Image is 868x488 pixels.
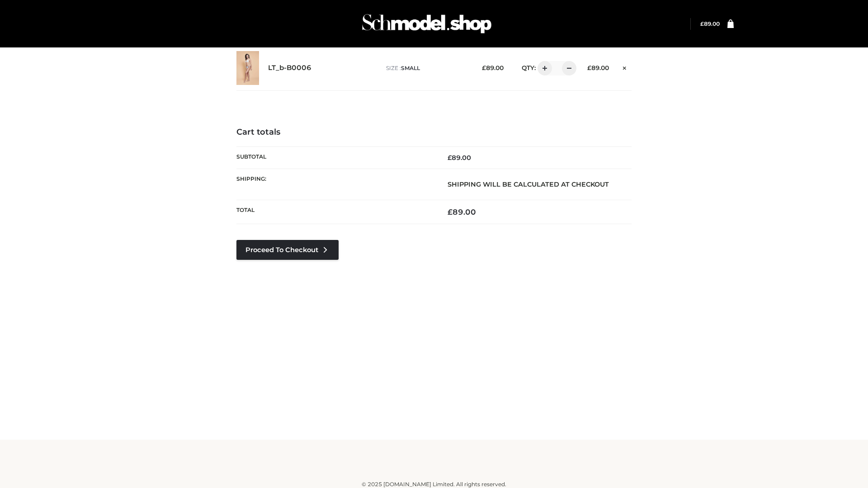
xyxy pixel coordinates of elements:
[401,65,420,71] span: SMALL
[448,207,453,216] span: £
[700,20,704,27] span: £
[268,64,311,72] a: LT_b-B0006
[482,64,486,71] span: £
[236,127,632,137] h4: Cart totals
[618,61,632,73] a: Remove this item
[236,51,259,85] img: LT_b-B0006 - SMALL
[359,6,495,42] img: Schmodel Admin 964
[236,146,434,169] th: Subtotal
[700,20,720,27] bdi: 89.00
[448,207,476,216] bdi: 89.00
[448,180,609,188] strong: Shipping will be calculated at checkout
[700,20,720,27] a: £89.00
[236,169,434,200] th: Shipping:
[448,154,471,162] bdi: 89.00
[513,61,573,75] div: QTY:
[448,154,452,162] span: £
[587,64,609,71] bdi: 89.00
[386,64,468,72] p: size :
[587,64,591,71] span: £
[236,200,434,224] th: Total
[236,240,339,260] a: Proceed to Checkout
[482,64,504,71] bdi: 89.00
